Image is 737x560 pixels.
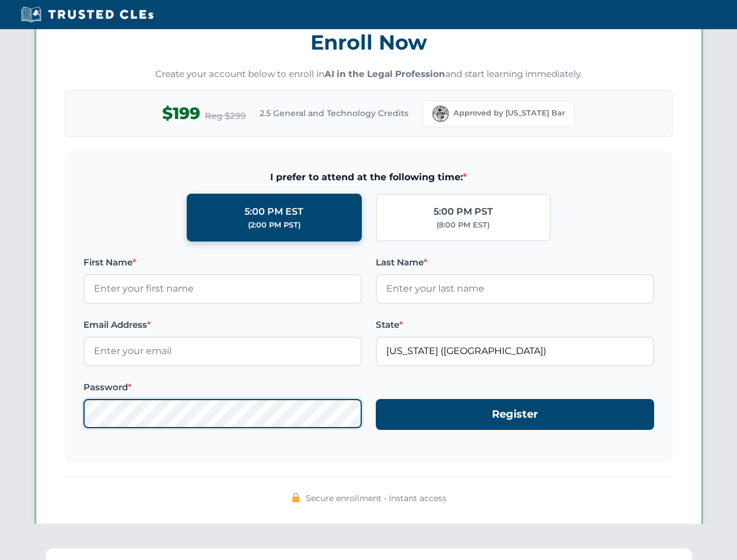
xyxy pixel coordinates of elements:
[83,256,362,269] label: First Name
[376,318,654,332] label: State
[306,492,446,505] span: Secure enrollment • Instant access
[83,274,362,303] input: Enter your first name
[83,170,654,185] span: I prefer to attend at the following time:
[18,6,157,23] img: Trusted CLEs
[436,219,490,231] div: (8:00 PM EST)
[83,318,362,332] label: Email Address
[83,337,362,366] input: Enter your email
[434,204,493,219] div: 5:00 PM PST
[65,24,673,61] h3: Enroll Now
[376,399,654,430] button: Register
[162,100,200,127] span: $199
[324,68,445,79] strong: AI in the Legal Profession
[248,219,301,231] div: (2:00 PM PST)
[244,204,303,219] div: 5:00 PM EST
[260,107,408,120] span: 2.5 General and Technology Credits
[376,256,654,269] label: Last Name
[376,274,654,303] input: Enter your last name
[432,106,449,122] img: Florida Bar
[291,493,301,502] img: 🔒
[83,380,362,394] label: Password
[205,109,246,123] span: Reg $299
[376,337,654,366] input: Florida (FL)
[65,68,673,81] p: Create your account below to enroll in and start learning immediately.
[453,107,565,119] span: Approved by [US_STATE] Bar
